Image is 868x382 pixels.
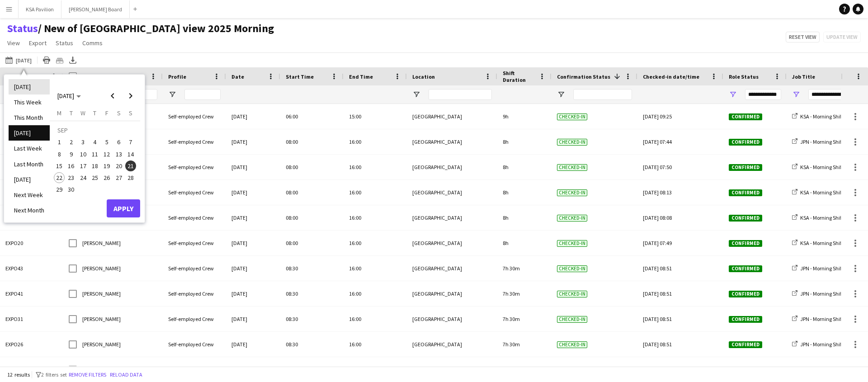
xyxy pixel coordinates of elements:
[280,104,344,129] div: 06:00
[407,231,497,255] div: [GEOGRAPHIC_DATA]
[93,109,96,117] span: T
[792,240,843,246] a: KSA - Morning Shift
[792,138,843,145] a: JPN - Morning Shift
[4,55,33,66] button: [DATE]
[412,73,435,80] span: Location
[78,160,89,171] span: 17
[226,155,280,179] div: [DATE]
[286,73,314,80] span: Start Time
[29,39,47,47] span: Export
[113,148,124,160] button: 13-09-2025
[226,205,280,230] div: [DATE]
[407,281,497,306] div: [GEOGRAPHIC_DATA]
[184,89,221,100] input: Profile Filter Input
[792,265,843,272] a: JPN - Morning Shift
[41,55,52,66] app-action-btn: Print
[497,357,552,382] div: 7h 30m
[78,149,89,160] span: 10
[280,281,344,306] div: 08:30
[280,180,344,205] div: 08:00
[65,136,77,148] button: 02-09-2025
[61,0,130,18] button: [PERSON_NAME] Board
[82,316,121,322] span: [PERSON_NAME]
[573,89,632,100] input: Confirmation Status Filter Input
[497,129,552,154] div: 8h
[117,109,121,117] span: S
[429,89,492,100] input: Location Filter Input
[53,160,65,172] button: 15-09-2025
[52,37,77,49] a: Status
[643,129,718,154] div: [DATE] 07:44
[163,155,226,179] div: Self-employed Crew
[800,290,843,297] span: JPN - Morning Shift
[407,332,497,357] div: [GEOGRAPHIC_DATA]
[643,73,699,80] span: Checked-in date/time
[643,332,718,357] div: [DATE] 08:51
[557,113,587,120] span: Checked-in
[412,90,420,99] button: Open Filter Menu
[113,160,124,172] button: 20-09-2025
[643,231,718,255] div: [DATE] 07:49
[41,371,67,378] span: 2 filters set
[497,281,552,306] div: 7h 30m
[643,104,718,129] div: [DATE] 09:25
[54,55,65,66] app-action-btn: Crew files as ZIP
[407,357,497,382] div: [GEOGRAPHIC_DATA]
[231,73,244,80] span: Date
[163,281,226,306] div: Self-employed Crew
[4,37,24,49] a: View
[67,370,108,380] button: Remove filters
[557,189,587,196] span: Checked-in
[344,332,407,357] div: 16:00
[226,307,280,331] div: [DATE]
[125,172,136,183] span: 28
[729,139,762,146] span: Confirmed
[800,240,843,246] span: KSA - Morning Shift
[66,149,77,160] span: 9
[9,125,50,141] li: [DATE]
[280,307,344,331] div: 08:30
[163,205,226,230] div: Self-employed Crew
[557,215,587,222] span: Checked-in
[90,160,100,171] span: 18
[66,137,77,148] span: 2
[7,22,38,35] a: Status
[77,160,89,172] button: 17-09-2025
[19,0,61,18] button: KSA Pavilion
[66,184,77,195] span: 30
[800,316,843,322] span: JPN - Morning Shift
[557,90,565,99] button: Open Filter Menu
[557,240,587,247] span: Checked-in
[90,172,100,183] span: 25
[9,141,50,156] li: Last Week
[792,113,843,120] a: KSA - Morning Shift
[5,73,39,80] span: Workforce ID
[407,256,497,281] div: [GEOGRAPHIC_DATA]
[53,148,65,160] button: 08-09-2025
[643,307,718,331] div: [DATE] 08:51
[800,164,843,170] span: KSA - Morning Shift
[77,172,89,184] button: 24-09-2025
[557,316,587,323] span: Checked-in
[729,73,759,80] span: Role Status
[101,148,113,160] button: 12-09-2025
[557,139,587,146] span: Checked-in
[82,265,121,272] span: [PERSON_NAME]
[344,307,407,331] div: 16:00
[65,148,77,160] button: 09-09-2025
[168,90,176,99] button: Open Filter Menu
[557,291,587,297] span: Checked-in
[729,265,762,272] span: Confirmed
[65,172,77,184] button: 23-09-2025
[344,357,407,382] div: 16:00
[280,332,344,357] div: 08:30
[57,92,74,100] span: [DATE]
[729,113,762,120] span: Confirmed
[163,180,226,205] div: Self-employed Crew
[54,88,85,104] button: Choose month and year
[163,256,226,281] div: Self-employed Crew
[54,137,65,148] span: 1
[497,332,552,357] div: 7h 30m
[9,79,50,94] li: [DATE]
[497,256,552,281] div: 7h 30m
